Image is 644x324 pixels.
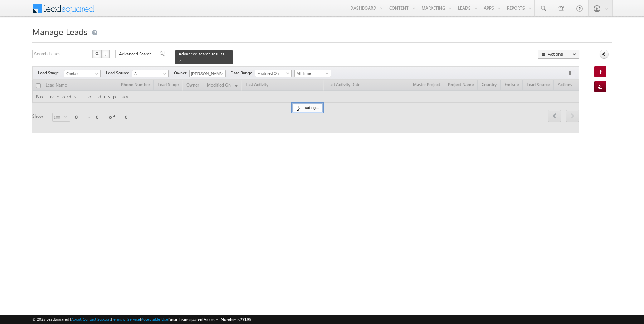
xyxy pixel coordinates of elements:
button: Actions [538,50,579,59]
button: ? [101,50,110,58]
a: Terms of Service [112,317,140,321]
span: All Time [295,70,329,77]
a: Acceptable Use [141,317,168,321]
div: Loading... [292,103,323,112]
a: Modified On [255,70,292,77]
a: Show All Items [216,70,225,78]
span: Manage Leads [32,26,87,37]
span: Contact [64,70,98,77]
a: All [132,70,169,77]
a: Contact Support [83,317,111,321]
a: About [71,317,82,321]
input: Type to Search [189,70,226,77]
img: Search [95,52,99,55]
span: Date Range [230,70,255,76]
span: Modified On [255,70,289,77]
span: Lead Stage [38,70,64,76]
span: Advanced search results [179,51,224,57]
span: © 2025 LeadSquared | | | | | [32,316,251,323]
span: Your Leadsquared Account Number is [169,317,251,322]
a: Contact [64,70,101,77]
span: Owner [174,70,189,76]
span: ? [104,51,107,57]
span: 77195 [240,317,251,322]
span: Advanced Search [119,51,154,57]
a: All Time [294,70,331,77]
span: Lead Source [106,70,132,76]
span: All [132,70,166,77]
